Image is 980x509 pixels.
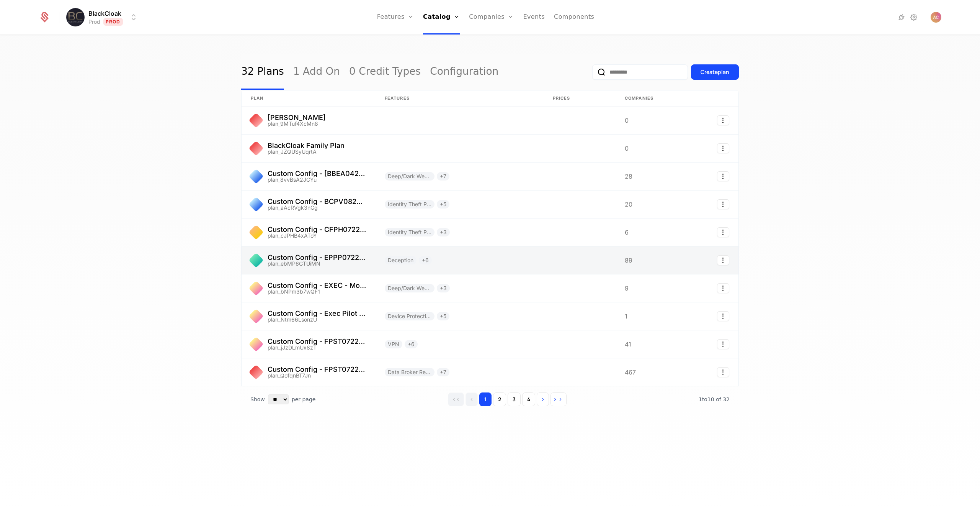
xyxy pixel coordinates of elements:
button: Select action [717,339,729,349]
span: per page [292,396,316,403]
th: Features [376,90,544,107]
button: Select environment [69,9,138,26]
a: Configuration [430,54,498,90]
button: Select action [717,367,729,377]
a: Settings [909,13,918,22]
span: Show [250,396,265,403]
button: Select action [717,171,729,181]
button: Go to page 4 [522,392,535,406]
button: Go to page 1 [479,392,492,406]
a: 1 Add On [293,54,340,90]
button: Select action [717,255,729,265]
button: Select action [717,199,729,209]
button: Select action [717,311,729,321]
button: Go to last page [550,392,567,406]
img: Andrei Coman [931,12,941,23]
span: 1 to 10 of [699,396,723,402]
button: Open user button [931,12,941,23]
span: 32 [699,396,730,402]
a: 0 Credit Types [349,54,421,90]
button: Go to next page [537,392,549,406]
a: Integrations [897,13,906,22]
button: Select action [717,283,729,293]
div: Prod [88,18,100,26]
button: Go to previous page [465,392,478,406]
div: Create plan [701,68,729,76]
div: Page navigation [448,392,567,406]
button: Go to page 3 [508,392,521,406]
th: plan [242,90,376,107]
div: Table pagination [241,386,739,412]
button: Go to page 2 [493,392,506,406]
span: BlackCloak [88,9,121,18]
button: Select action [717,115,729,125]
th: Prices [544,90,616,107]
img: BlackCloak [66,8,85,26]
th: Companies [616,90,677,107]
button: Createplan [691,64,739,80]
button: Select action [717,143,729,153]
select: Select page size [268,394,289,404]
a: 32 Plans [241,54,284,90]
span: Prod [103,18,123,26]
button: Select action [717,227,729,237]
button: Go to first page [448,392,464,406]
